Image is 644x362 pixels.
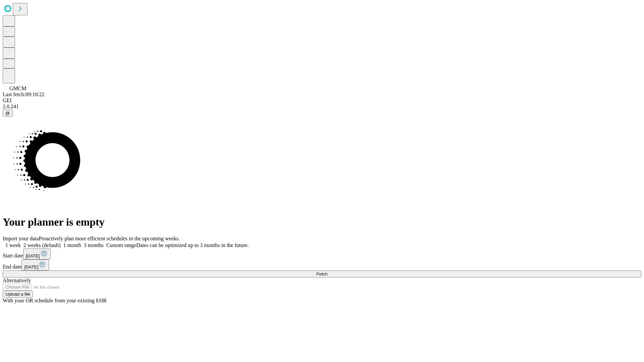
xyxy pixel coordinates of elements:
[3,298,107,303] span: With your OR schedule from your existing EHR
[5,111,10,116] span: @
[3,110,13,117] button: @
[3,98,641,104] div: GEI
[23,242,61,248] span: 2 weeks (default)
[39,236,180,241] span: Proactively plan more efficient schedules in the upcoming weeks.
[3,291,33,298] button: Upload a file
[5,242,21,248] span: 1 week
[84,242,104,248] span: 3 months
[3,92,45,97] span: Last fetch: 09:10:22
[63,242,81,248] span: 1 month
[24,264,38,269] span: [DATE]
[3,248,641,259] div: Start date
[3,236,39,241] span: Import your data
[26,253,40,258] span: [DATE]
[106,242,136,248] span: Custom range
[23,248,51,259] button: [DATE]
[3,104,641,110] div: 2.0.241
[3,216,641,228] h1: Your planner is empty
[3,278,31,283] span: Alternatively
[316,271,327,277] span: Fetch
[3,259,641,270] div: End date
[136,242,249,248] span: Dates can be optimized up to 3 months in the future.
[9,85,26,91] span: GMCM
[3,270,641,278] button: Fetch
[21,259,49,270] button: [DATE]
